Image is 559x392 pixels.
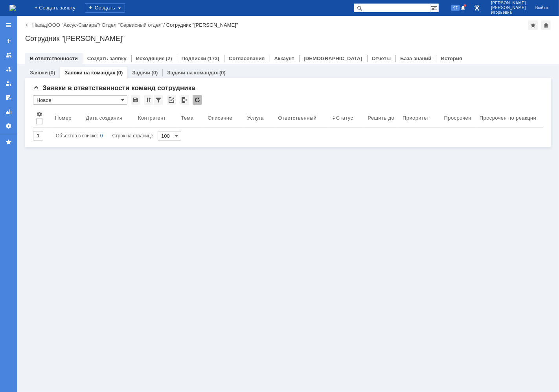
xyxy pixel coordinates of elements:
[154,95,163,105] div: Фильтрация...
[491,6,526,10] span: [PERSON_NAME]
[86,115,122,121] div: Дата создания
[135,108,178,128] th: Контрагент
[48,22,99,28] a: ООО "Аксус-Самара"
[25,35,551,43] div: Сотрудник "[PERSON_NAME]"
[64,70,115,76] a: Заявки на командах
[244,108,275,128] th: Услуга
[2,120,15,132] a: Настройки
[138,115,166,121] div: Контрагент
[208,115,232,121] div: Описание
[144,95,153,105] div: Сортировка...
[2,91,15,104] a: Мои согласования
[151,70,158,76] div: (0)
[167,70,218,76] a: Задачи на командах
[441,55,462,61] a: История
[491,1,526,6] span: [PERSON_NAME]
[304,55,362,61] a: [DEMOGRAPHIC_DATA]
[472,3,482,13] a: Перейти в интерфейс администратора
[399,108,441,128] th: Приоритет
[229,55,265,61] a: Согласования
[83,108,135,128] th: Дата создания
[208,55,219,61] div: (173)
[400,55,431,61] a: База знаний
[56,131,154,141] i: Строк на странице:
[30,55,78,61] a: В ответственности
[336,115,353,121] div: Статус
[100,131,103,141] div: 0
[85,3,125,13] div: Создать
[275,108,329,128] th: Ответственный
[132,70,150,76] a: Задачи
[182,55,206,61] a: Подписки
[30,70,48,76] a: Заявки
[480,115,536,121] div: Просрочен по реакции
[2,63,15,76] a: Заявки в моей ответственности
[102,22,164,28] a: Отдел "Сервисный отдел"
[33,84,195,92] span: Заявки в ответственности команд сотрудника
[247,115,264,121] div: Услуга
[444,115,471,121] div: Просрочен
[541,20,551,30] div: Сделать домашней страницей
[329,108,365,128] th: Статус
[47,22,48,28] div: |
[55,115,72,121] div: Номер
[2,35,15,47] a: Создать заявку
[36,111,42,117] span: Настройки
[368,115,395,121] div: Решить до
[431,4,439,11] span: Расширенный поиск
[167,95,176,105] div: Скопировать ссылку на список
[87,55,127,61] a: Создать заявку
[403,115,429,121] div: Приоритет
[2,77,15,90] a: Мои заявки
[181,115,193,121] div: Тема
[219,70,226,76] div: (0)
[102,22,166,28] div: /
[131,95,140,105] div: Сохранить вид
[372,55,391,61] a: Отчеты
[491,10,526,15] span: Игорьевна
[528,20,538,30] div: Добавить в избранное
[9,5,16,11] img: logo
[52,108,83,128] th: Номер
[136,55,165,61] a: Исходящие
[278,115,316,121] div: Ответственный
[48,22,102,28] div: /
[451,5,460,11] span: 97
[32,22,47,28] a: Назад
[2,49,15,61] a: Заявки на командах
[2,105,15,118] a: Отчеты
[49,70,55,76] div: (0)
[166,22,238,28] div: Сотрудник "[PERSON_NAME]"
[9,5,16,11] a: Перейти на домашнюю страницу
[166,55,172,61] div: (2)
[180,95,189,105] div: Экспорт списка
[56,133,98,139] span: Объектов в списке:
[193,95,202,105] div: Обновлять список
[178,108,204,128] th: Тема
[274,55,294,61] a: Аккаунт
[116,70,123,76] div: (0)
